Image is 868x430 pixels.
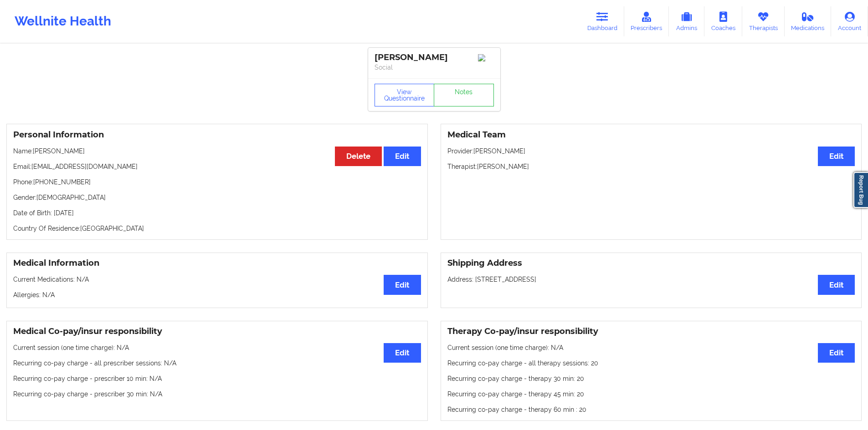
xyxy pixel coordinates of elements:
button: Edit [818,343,855,363]
p: Recurring co-pay charge - prescriber 10 min : N/A [13,374,421,383]
button: Edit [818,147,855,166]
p: Recurring co-pay charge - all prescriber sessions : N/A [13,359,421,368]
p: Provider: [PERSON_NAME] [447,147,855,156]
a: Medications [785,6,832,36]
p: Name: [PERSON_NAME] [13,147,421,156]
p: Recurring co-pay charge - therapy 30 min : 20 [447,374,855,383]
button: Delete [335,147,382,166]
p: Recurring co-pay charge - all therapy sessions : 20 [447,359,855,368]
p: Current session (one time charge): N/A [13,343,421,352]
p: Allergies: N/A [13,290,421,299]
a: Therapists [742,6,785,36]
h3: Medical Information [13,258,421,268]
p: Social [375,63,494,72]
p: Gender: [DEMOGRAPHIC_DATA] [13,193,421,202]
p: Recurring co-pay charge - prescriber 30 min : N/A [13,390,421,399]
p: Current session (one time charge): N/A [447,343,855,352]
a: Prescribers [624,6,669,36]
h3: Therapy Co-pay/insur responsibility [447,326,855,337]
h3: Personal Information [13,130,421,140]
h3: Shipping Address [447,258,855,268]
h3: Medical Co-pay/insur responsibility [13,326,421,337]
p: Country Of Residence: [GEOGRAPHIC_DATA] [13,224,421,233]
a: Dashboard [580,6,624,36]
p: Email: [EMAIL_ADDRESS][DOMAIN_NAME] [13,162,421,171]
button: View Questionnaire [375,84,435,106]
p: Recurring co-pay charge - therapy 45 min : 20 [447,390,855,399]
p: Current Medications: N/A [13,275,421,284]
a: Report Bug [853,172,868,208]
h3: Medical Team [447,130,855,140]
p: Therapist: [PERSON_NAME] [447,162,855,171]
button: Edit [818,275,855,294]
button: Edit [384,147,421,166]
p: Phone: [PHONE_NUMBER] [13,177,421,187]
div: [PERSON_NAME] [375,52,494,63]
button: Edit [384,343,421,363]
p: Date of Birth: [DATE] [13,208,421,218]
p: Recurring co-pay charge - therapy 60 min : 20 [447,405,855,414]
a: Admins [669,6,704,36]
a: Account [831,6,868,36]
p: Address: [STREET_ADDRESS] [447,275,855,284]
button: Edit [384,275,421,294]
a: Coaches [704,6,742,36]
a: Notes [434,84,494,106]
img: Image%2Fplaceholer-image.png [478,54,494,61]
